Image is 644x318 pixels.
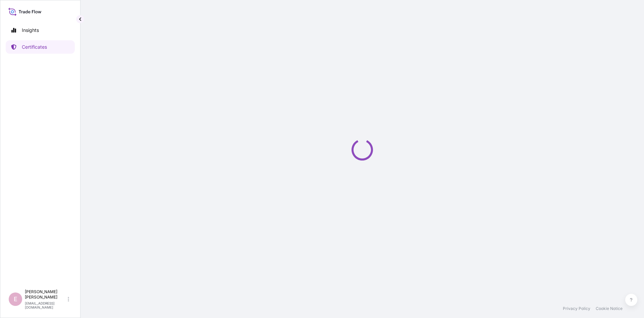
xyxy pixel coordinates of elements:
p: Certificates [22,44,47,50]
a: Certificates [6,40,75,54]
a: Privacy Policy [563,306,590,311]
span: E [14,296,17,303]
p: [EMAIL_ADDRESS][DOMAIN_NAME] [25,301,66,309]
a: Cookie Notice [596,306,623,311]
p: Insights [22,27,39,34]
p: [PERSON_NAME] [PERSON_NAME] [25,289,66,300]
a: Insights [6,24,75,37]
